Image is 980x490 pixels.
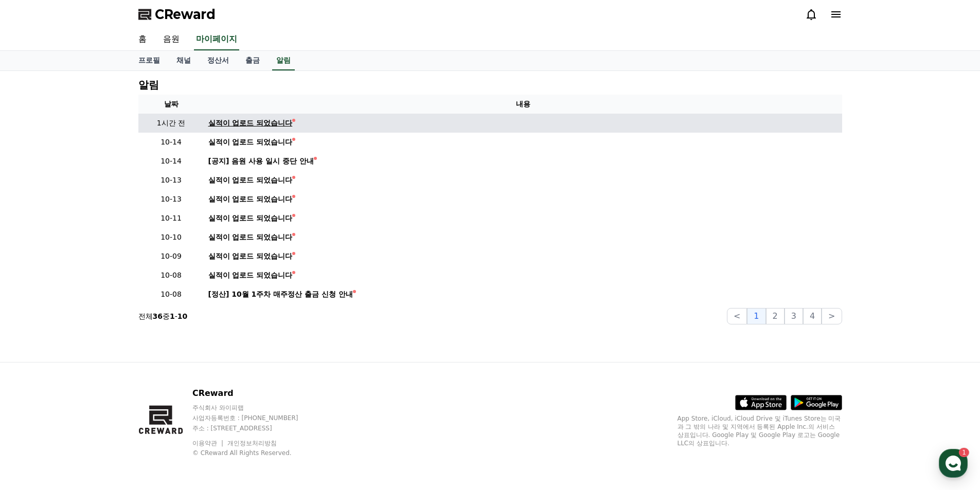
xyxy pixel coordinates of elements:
a: 개인정보처리방침 [227,440,277,447]
p: 10-14 [142,156,200,167]
p: 10-13 [142,194,200,205]
p: 주소 : [STREET_ADDRESS] [192,424,318,432]
div: 실적이 업로드 되었습니다 [208,213,293,224]
p: CReward [192,387,318,400]
a: [정산] 10월 1주차 매주정산 출금 신청 안내 [208,289,838,300]
a: 마이페이지 [194,29,239,50]
button: < [727,308,747,324]
p: 10-08 [142,289,200,300]
button: > [822,308,842,324]
p: 10-11 [142,213,200,224]
h4: 알림 [138,79,159,90]
p: 10-13 [142,175,200,186]
a: 실적이 업로드 되었습니다 [208,137,838,148]
span: CReward [155,6,216,23]
th: 내용 [204,95,842,114]
a: CReward [138,6,216,23]
button: 1 [747,308,765,324]
p: 10-09 [142,251,200,262]
a: 실적이 업로드 되었습니다 [208,175,838,186]
div: 실적이 업로드 되었습니다 [208,251,293,262]
a: 실적이 업로드 되었습니다 [208,270,838,281]
div: [공지] 음원 사용 일시 중단 안내 [208,156,314,167]
button: 3 [785,308,803,324]
a: 음원 [155,29,188,50]
button: 4 [803,308,822,324]
span: 1 [104,325,108,334]
div: 실적이 업로드 되었습니다 [208,118,293,129]
a: 채널 [168,51,199,70]
span: 홈 [32,341,39,350]
a: 정산서 [199,51,237,70]
p: 10-14 [142,137,200,148]
div: 실적이 업로드 되었습니다 [208,194,293,205]
div: 실적이 업로드 되었습니다 [208,270,293,281]
a: 홈 [3,326,68,352]
a: [공지] 음원 사용 일시 중단 안내 [208,156,838,167]
strong: 36 [153,312,163,320]
button: 2 [766,308,785,324]
a: 이용약관 [192,440,225,447]
a: 실적이 업로드 되었습니다 [208,232,838,243]
th: 날짜 [138,95,204,114]
p: 10-10 [142,232,200,243]
div: [정산] 10월 1주차 매주정산 출금 신청 안내 [208,289,353,300]
a: 프로필 [130,51,168,70]
a: 출금 [237,51,268,70]
p: 사업자등록번호 : [PHONE_NUMBER] [192,414,318,422]
p: 전체 중 - [138,311,188,321]
div: 실적이 업로드 되었습니다 [208,175,293,186]
div: 실적이 업로드 되었습니다 [208,137,293,148]
div: 실적이 업로드 되었습니다 [208,232,293,243]
a: 실적이 업로드 되었습니다 [208,213,838,224]
p: 1시간 전 [142,118,200,129]
a: 실적이 업로드 되었습니다 [208,194,838,205]
span: 설정 [159,341,171,350]
a: 실적이 업로드 되었습니다 [208,118,838,129]
p: © CReward All Rights Reserved. [192,449,318,457]
a: 홈 [130,29,155,50]
a: 실적이 업로드 되었습니다 [208,251,838,262]
a: 알림 [272,51,295,70]
strong: 1 [170,312,175,320]
p: 주식회사 와이피랩 [192,404,318,412]
a: 1대화 [68,326,133,352]
p: 10-08 [142,270,200,281]
strong: 10 [177,312,187,320]
span: 대화 [94,342,106,350]
p: App Store, iCloud, iCloud Drive 및 iTunes Store는 미국과 그 밖의 나라 및 지역에서 등록된 Apple Inc.의 서비스 상표입니다. Goo... [678,414,842,447]
a: 설정 [133,326,198,352]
